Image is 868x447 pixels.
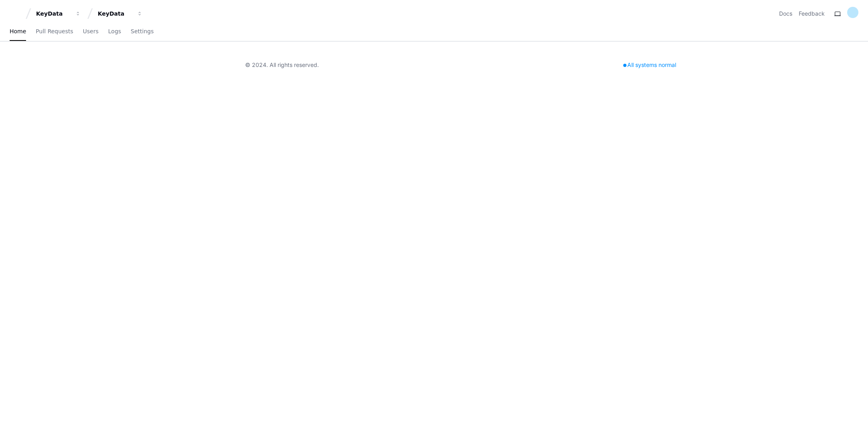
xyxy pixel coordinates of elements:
[36,22,73,41] a: Pull Requests
[10,22,26,41] a: Home
[245,61,319,69] div: © 2024. All rights reserved.
[131,22,153,41] a: Settings
[799,10,825,18] button: Feedback
[98,10,132,18] div: KeyData
[618,59,681,71] div: All systems normal
[10,29,26,34] span: Home
[33,6,84,21] button: KeyData
[108,29,121,34] span: Logs
[108,22,121,41] a: Logs
[36,10,70,18] div: KeyData
[36,29,73,34] span: Pull Requests
[83,29,99,34] span: Users
[95,6,146,21] button: KeyData
[131,29,153,34] span: Settings
[779,10,792,18] a: Docs
[83,22,99,41] a: Users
